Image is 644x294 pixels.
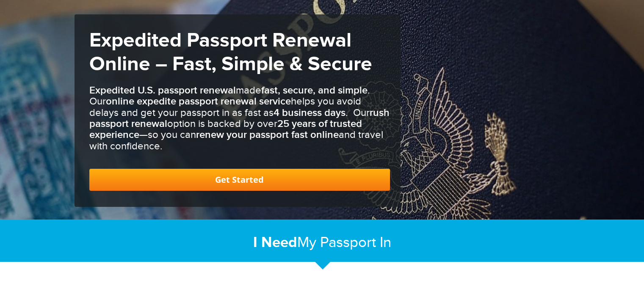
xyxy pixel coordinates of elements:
[261,84,368,96] b: fast, secure, and simple
[75,234,570,252] h2: My
[89,84,236,96] b: Expedited U.S. passport renewal
[196,129,339,141] b: renew your passport fast online
[106,95,291,107] b: online expedite passport renewal service
[253,234,297,252] strong: I Need
[89,28,372,77] strong: Expedited Passport Renewal Online – Fast, Simple & Secure
[274,107,345,119] b: 4 business days
[89,85,390,152] h3: made . Our helps you avoid delays and get your passport in as fast as . Our option is backed by o...
[320,234,391,251] span: Passport In
[89,169,390,191] a: Get Started
[89,107,390,130] b: rush passport renewal
[89,118,362,141] b: 25 years of trusted experience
